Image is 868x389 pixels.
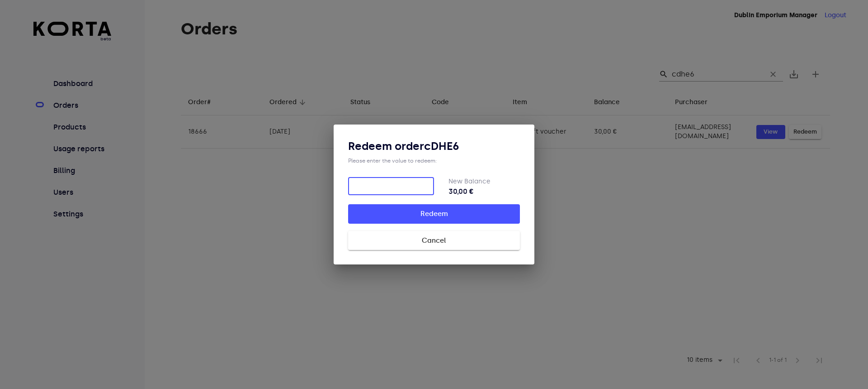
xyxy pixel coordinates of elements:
button: Cancel [348,231,520,250]
button: Redeem [348,204,520,223]
div: Please enter the value to redeem: [348,157,520,164]
label: New Balance [448,178,491,185]
span: Redeem [363,208,505,220]
span: Cancel [363,235,505,246]
h3: Redeem order cDHE6 [348,139,520,154]
strong: 30,00 € [448,186,520,197]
